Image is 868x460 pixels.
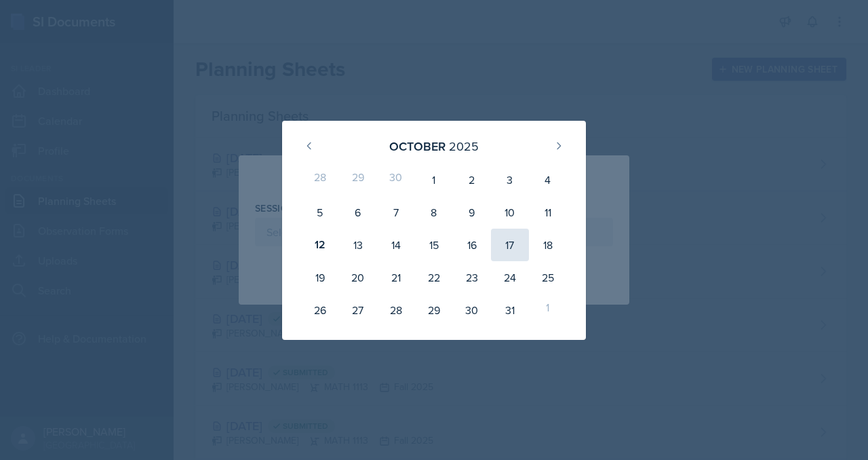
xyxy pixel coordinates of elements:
[449,137,479,155] div: 2025
[529,196,567,229] div: 11
[301,229,339,261] div: 12
[415,294,453,326] div: 29
[301,261,339,294] div: 19
[491,196,529,229] div: 10
[415,196,453,229] div: 8
[339,229,377,261] div: 13
[389,137,446,155] div: October
[529,294,567,326] div: 1
[529,261,567,294] div: 25
[301,294,339,326] div: 26
[377,294,415,326] div: 28
[415,229,453,261] div: 15
[301,164,339,196] div: 28
[377,196,415,229] div: 7
[453,294,491,326] div: 30
[453,164,491,196] div: 2
[491,294,529,326] div: 31
[339,196,377,229] div: 6
[377,261,415,294] div: 21
[301,196,339,229] div: 5
[529,229,567,261] div: 18
[377,229,415,261] div: 14
[415,164,453,196] div: 1
[453,229,491,261] div: 16
[339,261,377,294] div: 20
[339,164,377,196] div: 29
[453,261,491,294] div: 23
[377,164,415,196] div: 30
[529,164,567,196] div: 4
[491,261,529,294] div: 24
[339,294,377,326] div: 27
[491,229,529,261] div: 17
[491,164,529,196] div: 3
[415,261,453,294] div: 22
[453,196,491,229] div: 9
